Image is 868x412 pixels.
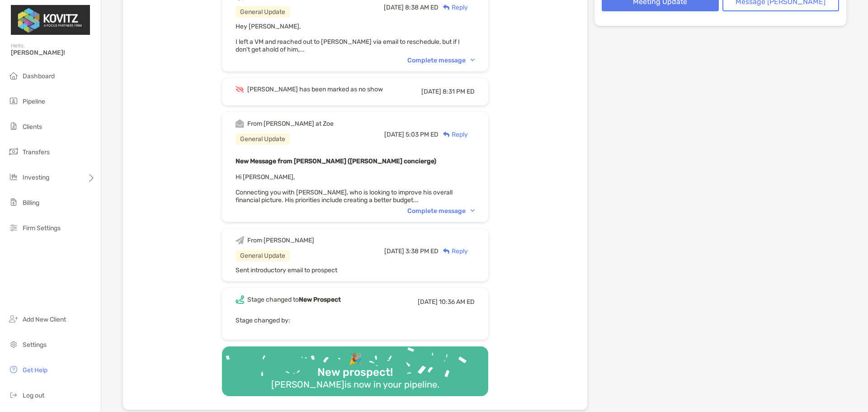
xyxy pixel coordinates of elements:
[8,389,19,400] img: logout icon
[299,296,341,303] b: New Prospect
[236,236,244,245] img: Event icon
[8,313,19,324] img: add_new_client icon
[247,296,341,303] div: Stage changed to
[236,173,453,204] span: Hi [PERSON_NAME], Connecting you with [PERSON_NAME], who is looking to improve his overall financ...
[11,4,90,36] img: Zoe Logo
[8,121,19,132] img: clients icon
[236,23,460,53] span: Hey [PERSON_NAME], I left a VM and reached out to [PERSON_NAME] via email to reschedule, but if I...
[23,392,44,399] span: Log out
[236,6,290,18] div: General Update
[236,157,436,165] b: New Message from [PERSON_NAME] ([PERSON_NAME] concierge)
[439,130,468,139] div: Reply
[23,341,47,349] span: Settings
[406,131,439,138] span: 5:03 PM ED
[443,5,450,10] img: Reply icon
[405,4,439,11] span: 8:38 AM ED
[439,246,468,256] div: Reply
[23,72,55,80] span: Dashboard
[8,222,19,233] img: firm-settings icon
[23,199,39,207] span: Billing
[8,339,19,350] img: settings icon
[443,88,475,95] span: 8:31 PM ED
[222,346,488,388] img: Confetti
[23,123,42,131] span: Clients
[247,85,383,93] div: [PERSON_NAME] has been marked as no show
[439,3,468,12] div: Reply
[23,224,61,232] span: Firm Settings
[443,248,450,254] img: Reply icon
[236,295,244,304] img: Event icon
[23,98,45,105] span: Pipeline
[384,131,404,138] span: [DATE]
[23,148,50,156] span: Transfers
[439,298,475,306] span: 10:36 AM ED
[247,120,334,128] div: From [PERSON_NAME] at Zoe
[443,132,450,137] img: Reply icon
[8,171,19,182] img: investing icon
[407,207,475,215] div: Complete message
[8,197,19,208] img: billing icon
[268,379,443,390] div: [PERSON_NAME] is now in your pipeline.
[345,353,366,366] div: 🎉
[8,70,19,81] img: dashboard icon
[11,49,95,57] span: [PERSON_NAME]!
[8,95,19,106] img: pipeline icon
[236,250,290,261] div: General Update
[471,209,475,212] img: Chevron icon
[421,88,441,95] span: [DATE]
[236,86,244,93] img: Event icon
[384,247,404,255] span: [DATE]
[236,266,337,274] span: Sent introductory email to prospect
[418,298,438,306] span: [DATE]
[407,57,475,64] div: Complete message
[23,316,66,323] span: Add New Client
[236,315,475,326] p: Stage changed by:
[236,119,244,128] img: Event icon
[471,59,475,62] img: Chevron icon
[384,4,404,11] span: [DATE]
[8,364,19,375] img: get-help icon
[236,133,290,145] div: General Update
[406,247,439,255] span: 3:38 PM ED
[314,366,396,379] div: New prospect!
[8,146,19,157] img: transfers icon
[23,366,47,374] span: Get Help
[247,237,314,244] div: From [PERSON_NAME]
[23,174,49,181] span: Investing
